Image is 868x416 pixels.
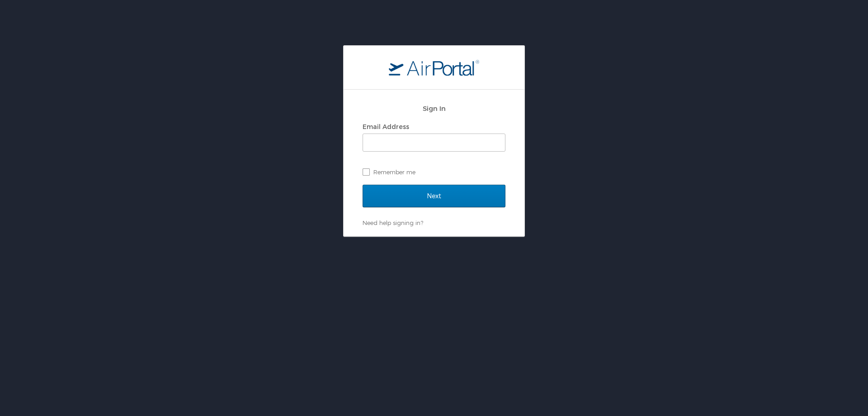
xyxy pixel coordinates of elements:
h2: Sign In [363,103,505,114]
a: Need help signing in? [363,219,423,226]
label: Email Address [363,123,409,130]
img: logo [389,59,479,76]
input: Next [363,185,505,207]
label: Remember me [363,165,505,179]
